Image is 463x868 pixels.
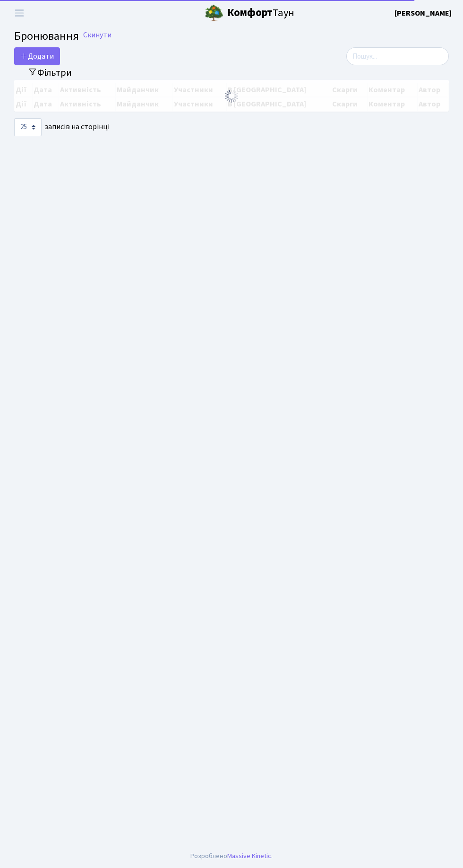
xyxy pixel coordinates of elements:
[346,47,449,65] input: Пошук...
[205,4,223,23] img: logo.png
[190,851,273,861] div: Розроблено .
[394,8,452,19] a: [PERSON_NAME]
[14,118,110,136] label: записів на сторінці
[83,31,111,40] a: Скинути
[227,851,271,861] a: Massive Kinetic
[14,47,60,65] button: Додати
[22,65,78,80] button: Переключити фільтри
[14,118,42,136] select: записів на сторінці
[227,5,294,21] span: Таун
[8,5,31,21] button: Переключити навігацію
[224,88,239,104] img: Обробка...
[14,28,79,44] span: Бронювання
[227,5,273,20] b: Комфорт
